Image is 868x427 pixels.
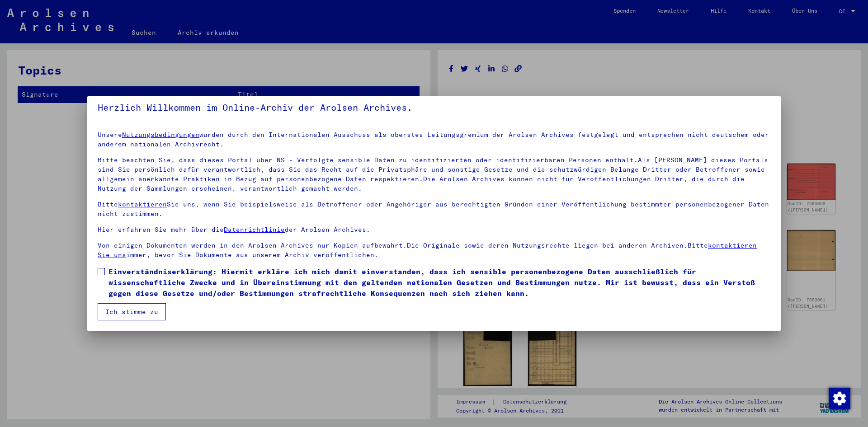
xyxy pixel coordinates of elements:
[122,131,199,139] a: Nutzungsbedingungen
[108,266,770,299] span: Einverständniserklärung: Hiermit erkläre ich mich damit einverstanden, dass ich sensible personen...
[118,200,167,208] a: kontaktieren
[98,155,770,193] p: Bitte beachten Sie, dass dieses Portal über NS - Verfolgte sensible Daten zu identifizierten oder...
[98,225,770,235] p: Hier erfahren Sie mehr über die der Arolsen Archives.
[224,225,285,234] a: Datenrichtlinie
[98,241,757,259] a: kontaktieren Sie uns
[829,388,850,409] img: Zustimmung ändern
[98,130,770,149] p: Unsere wurden durch den Internationalen Ausschuss als oberstes Leitungsgremium der Arolsen Archiv...
[828,387,850,409] div: Zustimmung ändern
[98,303,166,320] button: Ich stimme zu
[98,241,770,260] p: Von einigen Dokumenten werden in den Arolsen Archives nur Kopien aufbewahrt.Die Originale sowie d...
[98,100,770,115] h5: Herzlich Willkommen im Online-Archiv der Arolsen Archives.
[98,200,770,219] p: Bitte Sie uns, wenn Sie beispielsweise als Betroffener oder Angehöriger aus berechtigten Gründen ...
